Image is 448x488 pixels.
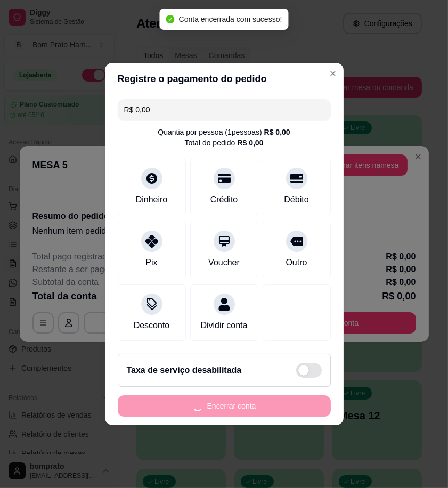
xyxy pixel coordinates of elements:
[145,256,157,269] div: Pix
[136,193,168,206] div: Dinheiro
[184,137,263,148] div: Total do pedido
[208,256,240,269] div: Voucher
[158,127,290,137] div: Quantia por pessoa ( 1 pessoas)
[284,193,308,206] div: Débito
[264,127,290,137] div: R$ 0,00
[105,63,344,95] header: Registre o pagamento do pedido
[237,137,263,148] div: R$ 0,00
[124,99,324,120] input: Ex.: hambúrguer de cordeiro
[134,319,170,332] div: Desconto
[200,319,247,332] div: Dividir conta
[286,256,307,269] div: Outro
[324,65,341,82] button: Close
[179,15,282,23] span: Conta encerrada com sucesso!
[166,15,175,23] span: check-circle
[210,193,238,206] div: Crédito
[127,364,242,377] h2: Taxa de serviço desabilitada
